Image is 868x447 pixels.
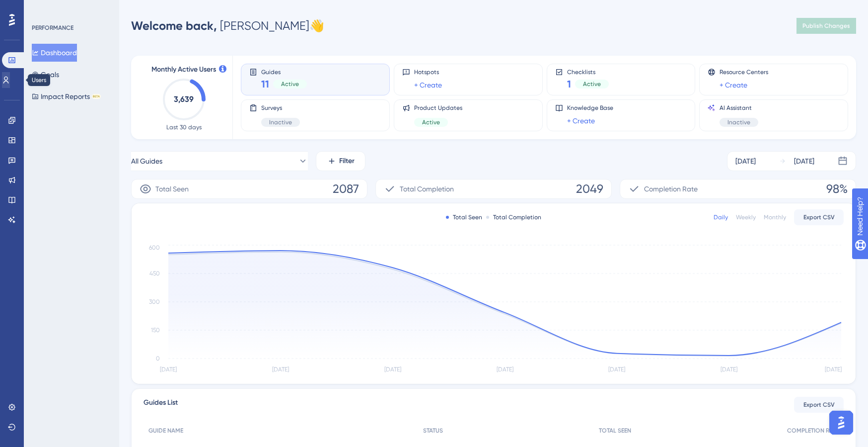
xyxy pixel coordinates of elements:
div: [DATE] [735,155,756,167]
span: 98% [826,181,848,197]
div: BETA [92,94,101,99]
span: Need Help? [23,2,62,14]
button: Filter [316,151,365,171]
tspan: [DATE] [384,366,401,373]
span: Inactive [269,118,292,126]
span: 1 [567,77,571,91]
span: Active [583,80,601,88]
span: Knowledge Base [567,104,613,112]
span: TOTAL SEEN [599,427,631,435]
text: 3,639 [174,94,194,104]
span: Filter [339,155,355,167]
a: + Create [567,115,595,127]
tspan: [DATE] [272,366,289,373]
span: Last 30 days [166,123,202,131]
span: Guides [261,68,307,75]
span: COMPLETION RATE [787,427,839,435]
button: Export CSV [794,209,844,225]
div: Daily [714,213,728,221]
span: Total Completion [400,183,454,195]
span: Surveys [261,104,300,112]
span: AI Assistant [720,104,758,112]
span: Guides List [144,397,178,413]
tspan: 0 [156,355,160,362]
button: Impact ReportsBETA [32,88,101,105]
div: Monthly [764,213,786,221]
span: Inactive [727,118,750,126]
button: All Guides [131,151,308,171]
span: GUIDE NAME [148,427,183,435]
tspan: [DATE] [825,366,842,373]
span: All Guides [131,155,162,167]
span: Resource Centers [720,68,768,76]
tspan: 150 [151,327,160,334]
div: Total Completion [486,213,541,221]
a: + Create [414,79,442,91]
span: Export CSV [803,213,835,221]
div: Weekly [736,213,756,221]
span: 2087 [333,181,359,197]
span: STATUS [423,427,443,435]
tspan: [DATE] [608,366,625,373]
span: Active [281,80,299,88]
span: Publish Changes [802,22,850,30]
button: Export CSV [794,397,844,413]
tspan: 300 [149,298,160,305]
iframe: UserGuiding AI Assistant Launcher [826,408,856,438]
span: Completion Rate [644,183,698,195]
a: + Create [720,79,747,91]
button: Publish Changes [796,18,856,34]
tspan: 600 [149,244,160,251]
div: [DATE] [794,155,814,167]
span: Checklists [567,68,609,75]
tspan: 450 [149,270,160,277]
div: Total Seen [446,213,482,221]
span: Total Seen [155,183,189,195]
div: [PERSON_NAME] 👋 [131,18,324,34]
button: Goals [32,66,59,84]
span: Welcome back, [131,18,217,33]
span: Monthly Active Users [151,64,216,76]
span: Hotspots [414,68,442,76]
tspan: [DATE] [160,366,177,373]
span: Product Updates [414,104,462,112]
div: PERFORMANCE [32,24,73,32]
span: Export CSV [803,401,835,409]
span: 11 [261,77,269,91]
span: Active [422,118,440,126]
span: 2049 [576,181,603,197]
button: Dashboard [32,44,77,62]
tspan: [DATE] [721,366,737,373]
tspan: [DATE] [497,366,513,373]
